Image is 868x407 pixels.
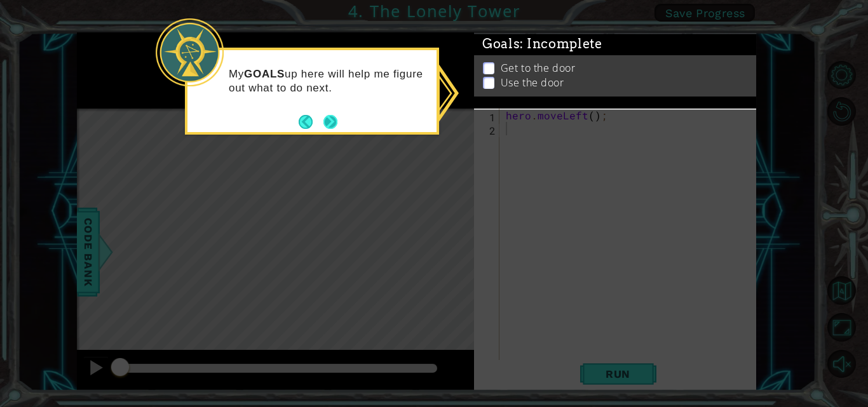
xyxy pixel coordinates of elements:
p: Use the door [501,74,564,88]
p: Get to the door [501,60,575,74]
span: Goals [482,34,602,50]
button: Next [320,111,341,132]
span: : Incomplete [520,34,602,50]
button: Back [299,115,323,129]
strong: GOALS [244,68,285,80]
p: My up here will help me figure out what to do next. [229,67,428,95]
